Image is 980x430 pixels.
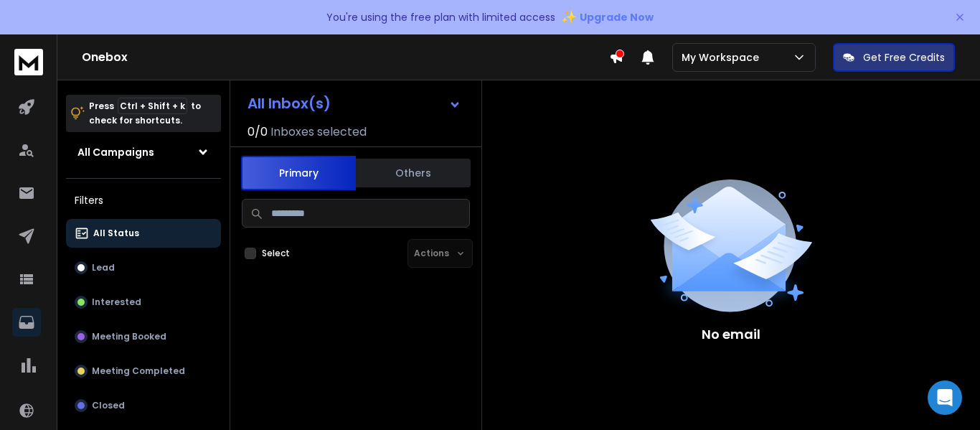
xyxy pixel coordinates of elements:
[118,98,187,114] span: Ctrl + Shift + k
[863,50,945,65] p: Get Free Credits
[66,391,221,420] button: Closed
[326,10,555,24] p: You're using the free plan with limited access
[66,322,221,351] button: Meeting Booked
[82,49,609,66] h1: Onebox
[92,262,115,274] p: Lead
[66,138,221,167] button: All Campaigns
[77,145,154,159] h1: All Campaigns
[702,324,760,345] p: No email
[14,49,43,75] img: logo
[66,190,221,210] h3: Filters
[66,288,221,317] button: Interested
[92,365,185,377] p: Meeting Completed
[561,3,654,32] button: ✨Upgrade Now
[92,400,125,411] p: Closed
[92,331,166,342] p: Meeting Booked
[241,156,356,190] button: Primary
[561,7,577,27] span: ✨
[89,99,201,128] p: Press to check for shortcuts.
[248,123,268,141] span: 0 / 0
[580,10,654,24] span: Upgrade Now
[356,157,471,189] button: Others
[248,96,331,111] h1: All Inbox(s)
[66,253,221,282] button: Lead
[236,89,473,118] button: All Inbox(s)
[928,380,962,415] div: Open Intercom Messenger
[833,43,955,72] button: Get Free Credits
[682,50,765,65] p: My Workspace
[270,123,367,141] h3: Inboxes selected
[92,296,141,308] p: Interested
[66,357,221,385] button: Meeting Completed
[93,228,139,239] p: All Status
[262,248,290,259] label: Select
[66,219,221,248] button: All Status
